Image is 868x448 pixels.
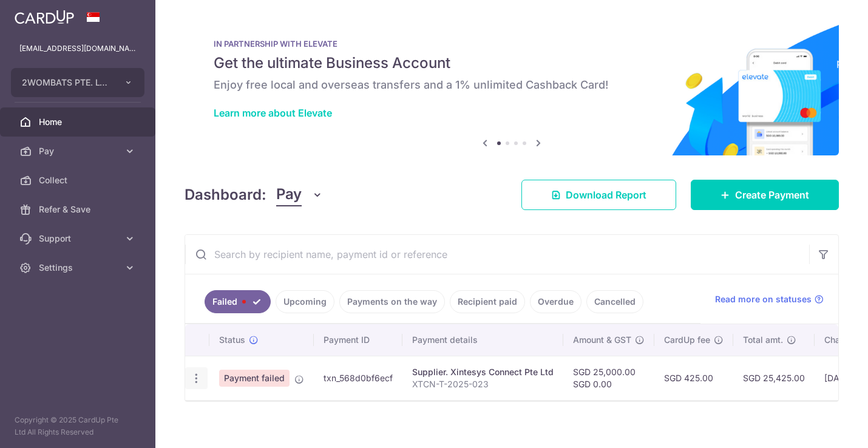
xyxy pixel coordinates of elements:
td: SGD 25,000.00 SGD 0.00 [563,356,654,400]
td: SGD 25,425.00 [733,356,815,400]
a: Payments on the way [339,290,445,313]
a: Overdue [530,290,581,313]
h4: Dashboard: [185,184,266,206]
span: Settings [39,262,119,274]
span: Refer & Save [39,203,119,216]
img: Renovation banner [185,19,839,155]
p: XTCN-T-2025-023 [412,378,554,390]
a: Learn more about Elevate [214,107,332,119]
a: Failed [205,290,271,313]
a: Recipient paid [450,290,525,313]
th: Payment ID [314,324,402,356]
span: Read more on statuses [715,293,812,305]
span: Pay [39,145,119,157]
span: 2WOMBATS PTE. LTD. [22,76,112,89]
button: Pay [276,183,323,206]
div: Supplier. Xintesys Connect Pte Ltd [412,366,554,378]
td: txn_568d0bf6ecf [314,356,402,400]
p: IN PARTNERSHIP WITH ELEVATE [214,39,810,49]
button: 2WOMBATS PTE. LTD. [11,68,144,97]
span: Payment failed [219,370,290,387]
a: Create Payment [691,180,839,210]
span: Status [219,334,245,346]
span: Amount & GST [573,334,631,346]
h5: Get the ultimate Business Account [214,53,810,73]
span: Download Report [566,188,646,202]
img: CardUp [15,10,74,24]
span: Pay [276,183,302,206]
span: Collect [39,174,119,186]
td: SGD 425.00 [654,356,733,400]
a: Upcoming [276,290,334,313]
span: Home [39,116,119,128]
th: Payment details [402,324,563,356]
span: Total amt. [743,334,783,346]
p: [EMAIL_ADDRESS][DOMAIN_NAME] [19,42,136,55]
a: Download Report [521,180,676,210]
span: CardUp fee [664,334,710,346]
a: Read more on statuses [715,293,824,305]
h6: Enjoy free local and overseas transfers and a 1% unlimited Cashback Card! [214,78,810,92]
span: Create Payment [735,188,809,202]
a: Cancelled [586,290,643,313]
span: Help [28,8,53,19]
input: Search by recipient name, payment id or reference [185,235,809,274]
span: Support [39,232,119,245]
